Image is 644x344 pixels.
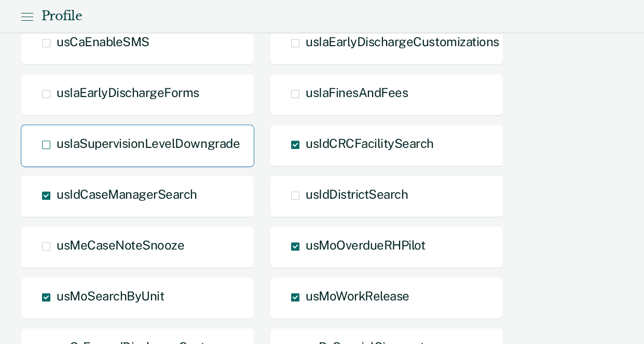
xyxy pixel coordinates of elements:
span: usMeCaseNoteSnooze [57,238,184,252]
span: usIaFinesAndFees [306,85,408,100]
span: usIdCaseManagerSearch [57,187,197,201]
span: usIaEarlyDischargeForms [57,85,199,100]
span: usCaEnableSMS [57,34,149,49]
span: usMoWorkRelease [306,288,409,303]
div: Profile [42,9,82,24]
span: usIaEarlyDischargeCustomizations [306,34,499,49]
span: usMoOverdueRHPilot [306,238,425,252]
span: usIaSupervisionLevelDowngrade [57,136,240,150]
span: usIdCRCFacilitySearch [306,136,434,150]
span: usIdDistrictSearch [306,187,408,201]
span: usMoSearchByUnit [57,288,164,303]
